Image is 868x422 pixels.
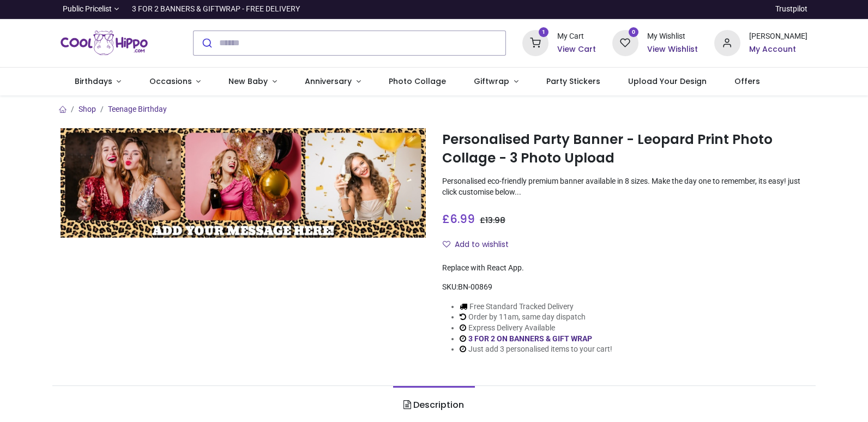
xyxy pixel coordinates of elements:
a: Giftwrap [460,68,532,96]
button: Submit [194,31,219,55]
span: Public Pricelist [63,4,112,15]
span: Party Stickers [546,76,600,87]
button: Add to wishlistAdd to wishlist [442,236,518,254]
span: Birthdays [75,76,112,87]
a: Trustpilot [775,4,807,15]
i: Add to wishlist [443,240,450,248]
a: Occasions [135,68,215,96]
h1: Personalised Party Banner - Leopard Print Photo Collage - 3 Photo Upload [442,130,807,168]
a: Public Pricelist [61,4,119,15]
div: My Cart [557,31,596,42]
li: Order by 11am, same day dispatch [460,312,612,323]
img: Cool Hippo [61,28,148,58]
a: Shop [79,105,96,113]
span: Upload Your Design [628,76,707,87]
a: 0 [612,38,638,46]
sup: 0 [629,27,639,38]
div: [PERSON_NAME] [749,31,807,42]
a: Teenage Birthday [108,105,167,113]
li: Just add 3 personalised items to your cart! [460,344,612,355]
span: Photo Collage [389,76,446,87]
a: Logo of Cool Hippo [61,28,148,58]
a: Anniversary [291,68,375,96]
span: Anniversary [305,76,352,87]
div: Replace with React App. [442,263,807,274]
span: Occasions [149,76,192,87]
a: View Cart [557,44,596,55]
a: 3 FOR 2 ON BANNERS & GIFT WRAP [468,334,592,343]
div: SKU: [442,282,807,293]
li: Express Delivery Available [460,323,612,334]
a: View Wishlist [647,44,698,55]
sup: 1 [539,27,549,38]
li: Free Standard Tracked Delivery [460,302,612,312]
span: Giftwrap [474,76,509,87]
p: Personalised eco-friendly premium banner available in 8 sizes. Make the day one to remember, its ... [442,176,807,197]
span: BN-00869 [458,282,492,291]
img: Personalised Party Banner - Leopard Print Photo Collage - 3 Photo Upload [61,128,426,238]
span: 13.98 [485,215,505,226]
span: Offers [734,76,760,87]
span: New Baby [228,76,268,87]
span: 6.99 [450,211,475,227]
div: 3 FOR 2 BANNERS & GIFTWRAP - FREE DELIVERY [132,4,300,15]
a: Birthdays [61,68,135,96]
div: My Wishlist [647,31,698,42]
a: 1 [522,38,548,46]
span: £ [442,211,475,227]
a: New Baby [215,68,291,96]
a: My Account [749,44,807,55]
span: £ [480,215,505,226]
